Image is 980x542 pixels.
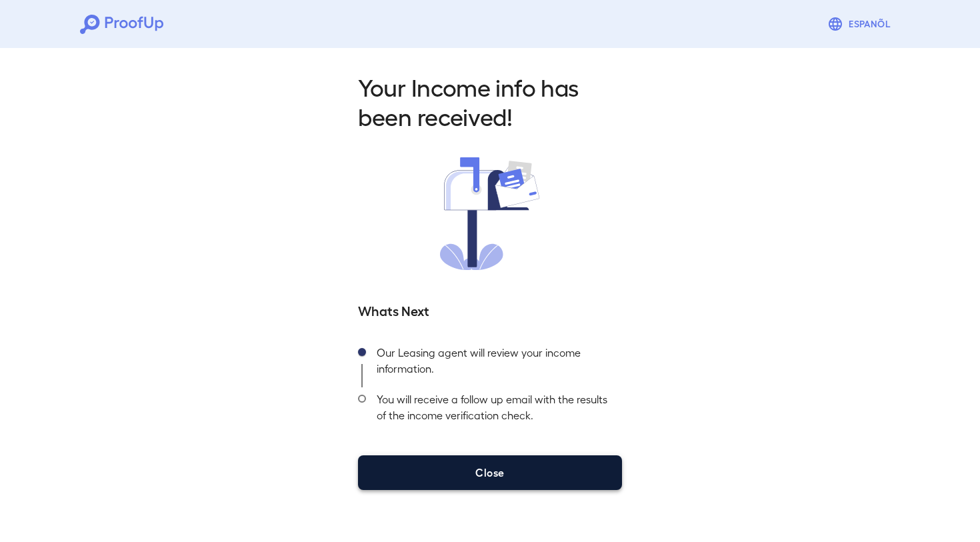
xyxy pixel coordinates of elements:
[822,11,900,37] button: Espanõl
[366,387,622,434] div: You will receive a follow up email with the results of the income verification check.
[358,301,622,319] h5: Whats Next
[366,341,622,387] div: Our Leasing agent will review your income information.
[358,72,622,131] h2: Your Income info has been received!
[358,455,622,490] button: Close
[440,157,540,270] img: received.svg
